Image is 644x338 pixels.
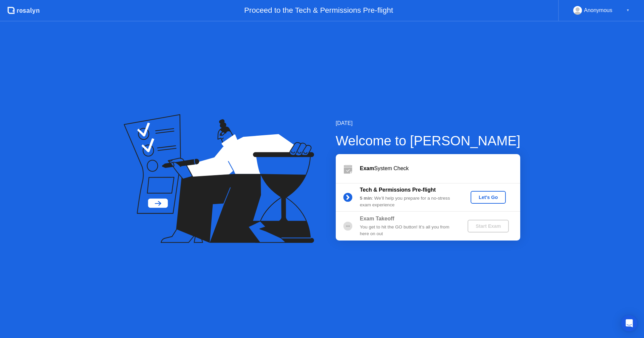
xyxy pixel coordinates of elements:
div: [DATE] [336,119,521,127]
button: Start Exam [468,220,509,232]
div: Let's Go [473,195,503,200]
b: Exam [360,165,374,171]
div: Anonymous [584,6,612,15]
b: 5 min [360,196,372,201]
b: Exam Takeoff [360,216,394,221]
div: : We’ll help you prepare for a no-stress exam experience [360,195,457,209]
button: Let's Go [471,191,506,204]
div: ▼ [626,6,630,15]
div: You get to hit the GO button! It’s all you from here on out [360,224,457,238]
div: System Check [360,164,520,173]
div: Open Intercom Messenger [621,315,637,331]
b: Tech & Permissions Pre-flight [360,187,436,193]
div: Start Exam [470,223,506,229]
div: Welcome to [PERSON_NAME] [336,131,521,151]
